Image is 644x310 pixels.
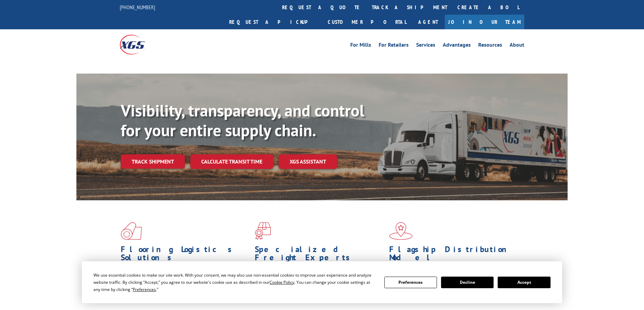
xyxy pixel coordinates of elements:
[120,4,155,11] a: [PHONE_NUMBER]
[510,42,524,50] a: About
[93,272,376,293] div: We use essential cookies to make our site work. With your consent, we may also use non-essential ...
[350,42,371,50] a: For Mills
[224,15,323,29] a: Request a pickup
[82,261,562,303] div: Cookie Consent Prompt
[416,42,435,50] a: Services
[121,245,250,265] h1: Flooring Logistics Solutions
[255,245,384,265] h1: Specialized Freight Experts
[255,296,340,304] a: Learn More >
[121,222,142,240] img: xgs-icon-total-supply-chain-intelligence-red
[323,15,411,29] a: Customer Portal
[389,222,413,240] img: xgs-icon-flagship-distribution-model-red
[445,15,524,29] a: Join Our Team
[133,286,156,292] span: Preferences
[121,100,364,141] b: Visibility, transparency, and control for your entire supply chain.
[498,277,550,288] button: Accept
[441,277,494,288] button: Decline
[379,42,409,50] a: For Retailers
[190,154,273,169] a: Calculate transit time
[279,154,337,169] a: XGS ASSISTANT
[269,279,294,285] span: Cookie Policy
[389,245,518,265] h1: Flagship Distribution Model
[411,15,445,29] a: Agent
[121,154,185,169] a: Track shipment
[478,42,502,50] a: Resources
[255,222,271,240] img: xgs-icon-focused-on-flooring-red
[121,296,206,304] a: Learn More >
[384,277,437,288] button: Preferences
[443,42,471,50] a: Advantages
